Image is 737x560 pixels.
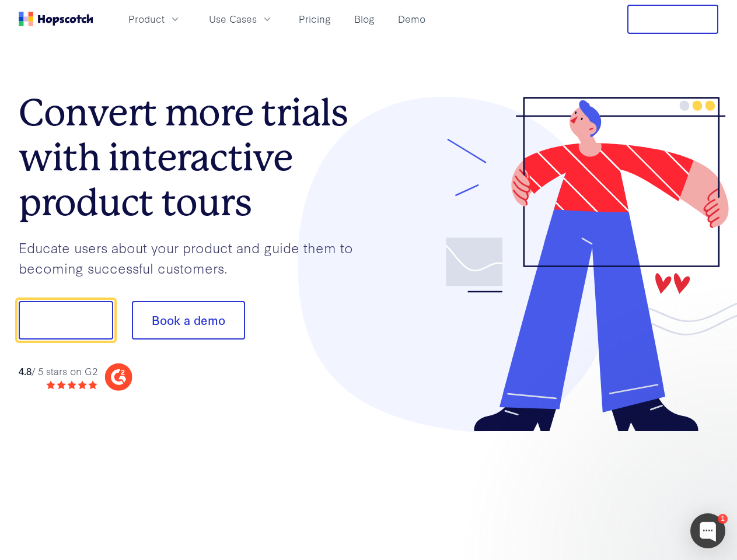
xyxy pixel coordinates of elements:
h1: Convert more trials with interactive product tours [19,90,369,225]
button: Product [121,9,188,29]
a: Pricing [294,9,336,29]
a: Home [19,12,93,26]
button: Book a demo [132,301,245,339]
button: Show me! [19,301,113,339]
strong: 4.8 [19,364,32,377]
p: Educate users about your product and guide them to becoming successful customers. [19,237,369,278]
div: / 5 stars on G2 [19,364,97,379]
a: Demo [393,9,430,29]
button: Free Trial [627,5,718,34]
span: Use Cases [209,12,257,26]
div: 1 [718,514,728,524]
button: Use Cases [202,9,280,29]
a: Blog [350,9,379,29]
span: Product [128,12,165,26]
